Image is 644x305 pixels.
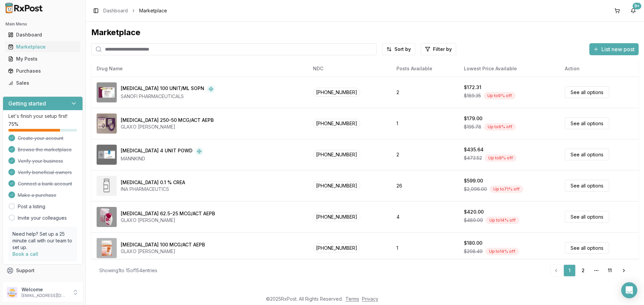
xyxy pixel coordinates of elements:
button: 9+ [628,5,639,16]
nav: breadcrumb [103,7,167,14]
button: My Posts [3,54,83,64]
td: 1 [391,232,458,263]
a: Sales [5,77,80,89]
a: Dashboard [5,29,80,41]
div: Showing 1 to 15 of 154 entries [99,267,157,274]
span: $2,096.00 [464,186,487,193]
p: Welcome [21,286,68,293]
div: Marketplace [8,44,77,50]
span: Verify your business [18,158,63,164]
div: $172.31 [464,84,481,91]
td: 1 [391,108,458,139]
a: Purchases [5,65,80,77]
button: Support [3,264,83,277]
a: Go to next page [617,264,631,277]
a: Privacy [362,296,378,302]
button: Sort by [382,43,415,55]
a: 1 [563,264,576,277]
div: GLAXO [PERSON_NAME] [121,124,214,130]
span: $473.52 [464,155,482,161]
span: [PHONE_NUMBER] [313,243,360,252]
div: $420.00 [464,209,484,215]
a: Dashboard [103,7,128,14]
div: [MEDICAL_DATA] 62.5-25 MCG/ACT AEPB [121,210,215,217]
div: Open Intercom Messenger [621,282,637,298]
span: Feedback [16,279,39,286]
a: Post a listing [18,203,45,210]
button: Purchases [3,66,83,76]
span: Marketplace [139,7,167,14]
div: $599.00 [464,177,483,184]
div: SANOFI PHARMACEUTICALS [121,93,215,100]
span: [PHONE_NUMBER] [313,181,360,190]
div: Sales [8,80,77,86]
span: Connect a bank account [18,180,72,187]
span: Verify beneficial owners [18,169,72,176]
a: See all options [565,242,609,254]
nav: pagination [550,264,631,277]
td: 2 [391,139,458,170]
div: Up to 14 % off [486,217,519,224]
img: RxPost Logo [3,3,46,13]
div: [MEDICAL_DATA] 250-50 MCG/ACT AEPB [121,117,214,124]
a: See all options [565,118,609,129]
div: Purchases [8,68,77,74]
th: Drug Name [91,61,308,77]
button: Dashboard [3,29,83,40]
a: My Posts [5,53,80,65]
span: [PHONE_NUMBER] [313,212,360,221]
h2: Main Menu [5,21,80,27]
div: Up to 8 % off [485,154,517,162]
span: Create your account [18,135,63,142]
img: Anoro Ellipta 62.5-25 MCG/ACT AEPB [97,207,117,227]
div: [MEDICAL_DATA] 0.1 % CREA [121,179,185,186]
div: GLAXO [PERSON_NAME] [121,248,205,255]
span: Make a purchase [18,192,56,199]
td: 4 [391,201,458,232]
span: Filter by [433,46,452,53]
a: See all options [565,149,609,160]
button: List new post [589,43,639,55]
button: Filter by [421,43,456,55]
span: $208.49 [464,248,483,255]
span: $189.35 [464,92,481,99]
div: GLAXO [PERSON_NAME] [121,217,215,224]
div: $180.00 [464,240,482,246]
td: 2 [391,77,458,108]
div: $179.00 [464,115,482,122]
span: 75 % [8,121,18,128]
img: Afrezza 4 UNIT POWD [97,145,117,165]
div: My Posts [8,56,77,62]
a: 11 [604,264,616,277]
a: See all options [565,211,609,223]
a: See all options [565,86,609,98]
div: [MEDICAL_DATA] 100 MCG/ACT AEPB [121,241,205,248]
img: Amcinonide 0.1 % CREA [97,176,117,196]
div: Marketplace [91,27,639,38]
button: Sales [3,78,83,88]
div: Up to 71 % off [490,185,523,193]
a: List new post [589,47,639,53]
th: Posts Available [391,61,458,77]
th: NDC [308,61,391,77]
button: Feedback [3,277,83,289]
div: Up to 9 % off [484,92,516,99]
td: 26 [391,170,458,201]
p: [EMAIL_ADDRESS][DOMAIN_NAME] [21,293,68,298]
th: Action [559,61,639,77]
div: [MEDICAL_DATA] 4 UNIT POWD [121,147,193,155]
span: Sort by [394,46,411,53]
img: User avatar [7,287,17,298]
div: Up to 14 % off [485,248,519,255]
a: Book a call [12,251,38,257]
a: Marketplace [5,41,80,53]
span: $489.09 [464,217,483,224]
span: $195.78 [464,124,481,130]
span: [PHONE_NUMBER] [313,119,360,128]
div: $435.64 [464,146,484,153]
p: Let's finish your setup first! [8,113,77,120]
span: Browse the marketplace [18,146,72,153]
div: 9+ [633,3,641,9]
img: Admelog SoloStar 100 UNIT/ML SOPN [97,82,117,102]
h3: Getting started [8,99,46,107]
